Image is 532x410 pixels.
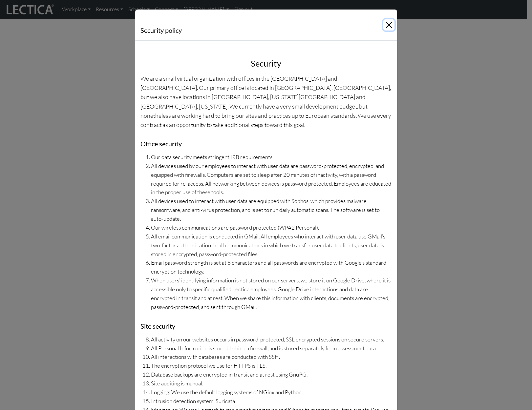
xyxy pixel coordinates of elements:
li: All devices used to interact with user data are equipped with Sophos, which provides malware, ran... [151,197,392,223]
h5: Security policy [140,25,182,35]
h5: Site security [140,322,392,330]
li: The encryption protocol we use for HTTPS is TLS. [151,361,392,370]
p: We are a small virtual organization with offices in the [GEOGRAPHIC_DATA] and [GEOGRAPHIC_DATA]. ... [140,74,392,129]
li: All email communication is conducted in GMail. All employees who interact with user data use GMai... [151,232,392,259]
h3: Security [140,58,392,69]
button: Close [383,19,394,31]
h5: Office security [140,140,392,148]
li: Our wireless communications are password protected (WPA2 Personal). [151,223,392,232]
li: All interactions with databases are conducted with SSH. [151,353,392,361]
li: When users’ identifying information is not stored on our servers, we store it on Google Drive, wh... [151,276,392,312]
li: All Personal Information is stored behind a firewall, and is stored separately from assessment data. [151,344,392,353]
li: Our data security meets stringent IRB requirements. [151,153,392,162]
li: All devices used by our employees to interact with user data are password-protected, encrypted, a... [151,162,392,197]
li: Logging: We use the default logging systems of NGinx and Python. [151,388,392,397]
li: Intrusion detection system: Suricata [151,397,392,406]
li: Email password strength is set at 8 characters and all passwords are encrypted with Google’s stan... [151,258,392,276]
li: Site auditing is manual. [151,379,392,388]
li: All activity on our websites occurs in password-protected, SSL encrypted sessions on secure servers. [151,335,392,344]
li: Database backups are encrypted in transit and at rest using GnuPG. [151,370,392,379]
